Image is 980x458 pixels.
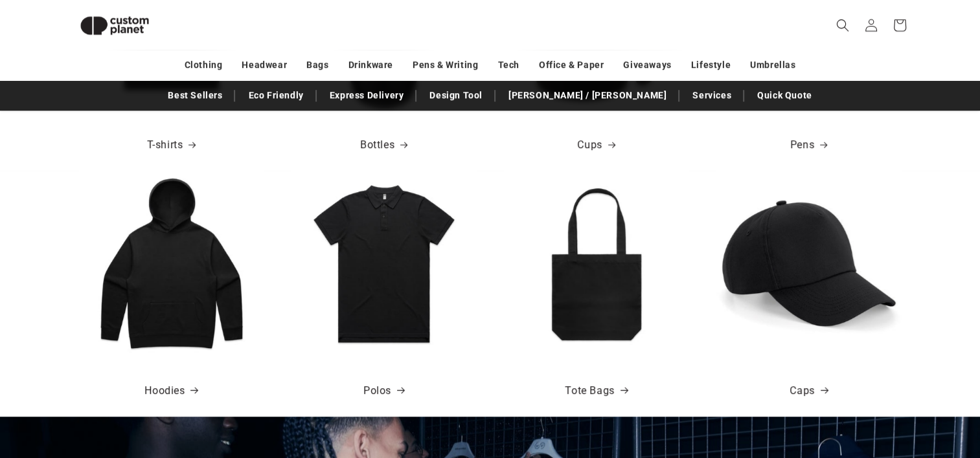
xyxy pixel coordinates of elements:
[69,5,160,46] img: Custom Planet
[161,84,229,107] a: Best Sellers
[413,54,478,76] a: Pens & Writing
[790,382,827,400] a: Caps
[751,84,819,107] a: Quick Quote
[686,84,738,107] a: Services
[423,84,489,107] a: Design Tool
[348,54,393,76] a: Drinkware
[623,54,671,76] a: Giveaways
[502,84,673,107] a: [PERSON_NAME] / [PERSON_NAME]
[363,382,404,400] a: Polos
[565,382,627,400] a: Tote Bags
[360,136,407,155] a: Bottles
[750,54,795,76] a: Umbrellas
[185,54,223,76] a: Clothing
[577,136,615,155] a: Cups
[691,54,731,76] a: Lifestyle
[306,54,328,76] a: Bags
[144,382,198,400] a: Hoodies
[790,136,827,155] a: Pens
[147,136,196,155] a: T-shirts
[828,11,857,39] summary: Search
[915,396,980,458] iframe: Chat Widget
[539,54,604,76] a: Office & Paper
[323,84,411,107] a: Express Delivery
[242,84,310,107] a: Eco Friendly
[242,54,287,76] a: Headwear
[497,54,519,76] a: Tech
